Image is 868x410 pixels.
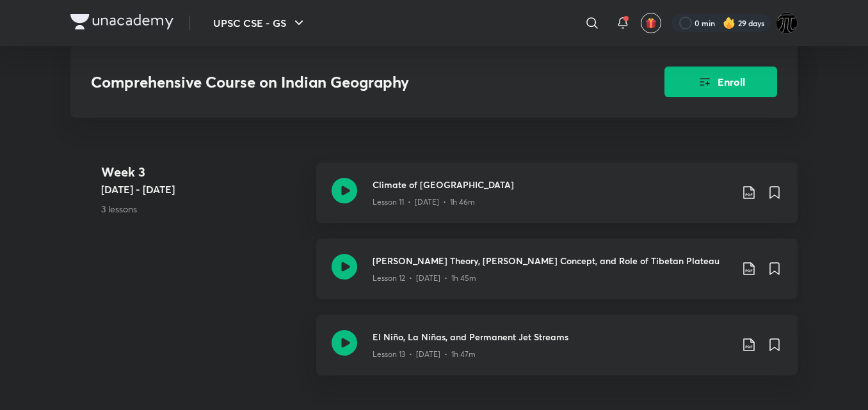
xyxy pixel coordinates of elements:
[664,67,777,97] button: Enroll
[373,330,731,343] h3: El Niño, La Niñas, and Permanent Jet Streams
[373,272,476,284] p: Lesson 12 • [DATE] • 1h 45m
[101,162,306,182] h4: Week 3
[101,182,306,197] h5: [DATE] - [DATE]
[91,73,592,91] h3: Comprehensive Course on Indian Geography
[70,14,173,29] img: Company Logo
[641,13,661,33] button: avatar
[316,162,798,239] a: Climate of [GEOGRAPHIC_DATA]Lesson 11 • [DATE] • 1h 46m
[205,10,314,36] button: UPSC CSE - GS
[723,17,735,29] img: streak
[373,254,731,267] h3: [PERSON_NAME] Theory, [PERSON_NAME] Concept, and Role of Tibetan Plateau
[373,178,731,191] h3: Climate of [GEOGRAPHIC_DATA]
[373,196,475,208] p: Lesson 11 • [DATE] • 1h 46m
[316,315,798,391] a: El Niño, La Niñas, and Permanent Jet StreamsLesson 13 • [DATE] • 1h 47m
[101,202,306,216] p: 3 lessons
[373,349,476,360] p: Lesson 13 • [DATE] • 1h 47m
[776,12,798,34] img: Watcher
[645,17,657,29] img: avatar
[70,14,173,33] a: Company Logo
[316,239,798,315] a: [PERSON_NAME] Theory, [PERSON_NAME] Concept, and Role of Tibetan PlateauLesson 12 • [DATE] • 1h 45m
